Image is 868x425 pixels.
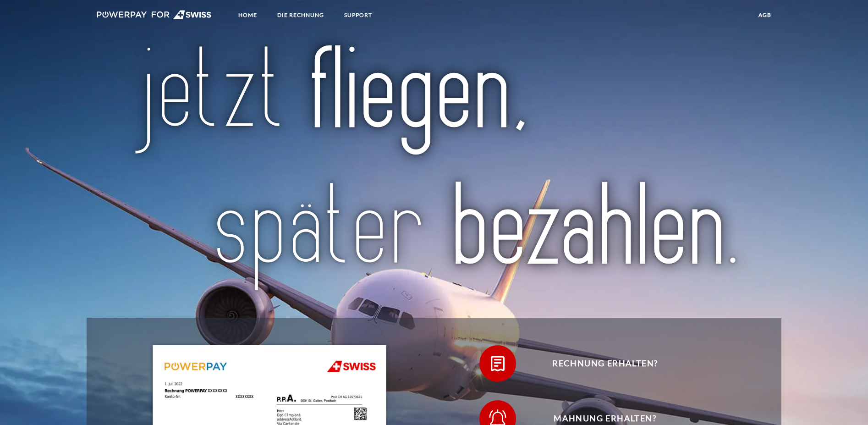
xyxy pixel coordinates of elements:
[336,7,380,23] a: SUPPORT
[231,7,265,23] a: Home
[128,43,740,296] img: title-swiss_de.svg
[751,7,779,23] a: agb
[269,7,332,23] a: DIE RECHNUNG
[493,345,717,382] span: Rechnung erhalten?
[97,10,212,19] img: logo-swiss-white.svg
[479,345,718,382] button: Rechnung erhalten?
[486,352,509,375] img: qb_bill.svg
